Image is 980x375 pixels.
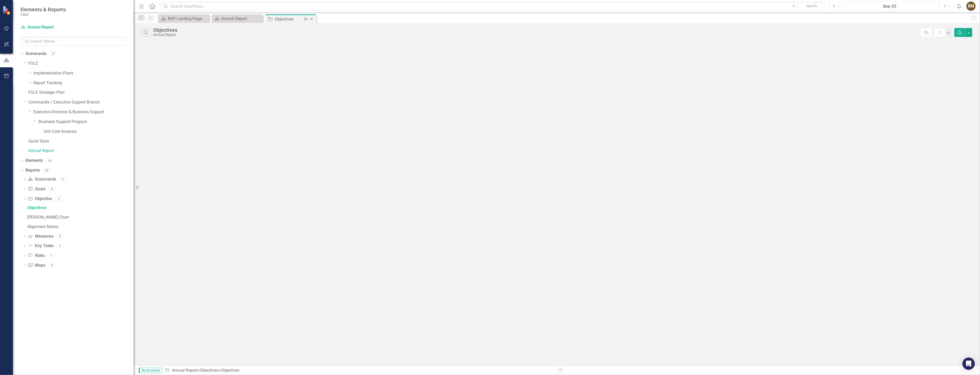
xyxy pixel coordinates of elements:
[27,215,134,220] div: [PERSON_NAME] Chart
[963,358,975,370] div: Open Intercom Messenger
[45,158,53,163] div: 14
[28,90,134,96] a: FDLE Strategic Plan
[28,196,52,202] a: Objective
[47,254,56,258] div: 1
[33,70,134,76] a: Implementation Plans
[25,158,43,164] a: Elements
[966,2,976,11] button: BM
[48,263,56,268] div: 0
[56,244,65,248] div: 1
[153,33,177,37] div: Annual Report
[28,176,56,182] a: Scorecards
[33,80,134,86] a: Report Tracking
[42,168,51,173] div: 15
[28,99,134,105] a: Commands / Executive Support Branch
[168,15,208,22] div: BSP Landing Page
[28,148,134,154] a: Annual Report
[27,224,134,229] div: Alignment Matrix
[21,13,66,17] small: FDLE
[26,213,134,221] a: [PERSON_NAME] Chart
[26,204,134,212] a: Objectives
[49,52,57,56] div: 17
[21,24,85,30] a: Annual Report
[26,223,134,231] a: Alignment Matrix
[213,15,262,22] a: Annual Report
[161,2,826,11] input: Search ClearPoint...
[806,4,817,8] span: Search
[799,3,825,10] button: Search
[33,109,134,115] a: Executive Direction & Business Support
[39,119,134,125] a: Business Support Program
[28,253,44,259] a: Risks
[56,234,64,238] div: 4
[842,3,937,10] div: Sep-25
[221,15,262,22] div: Annual Report
[28,243,53,249] a: Key Tasks
[153,27,177,33] div: Objectives
[55,196,63,201] div: 3
[28,61,134,67] a: FDLE
[25,167,40,173] a: Reports
[28,233,53,239] a: Measures
[172,368,198,373] a: Annual Report
[221,368,239,373] div: Objectives
[165,368,553,373] div: » »
[28,138,134,144] a: Quick Stats
[841,2,939,11] button: Sep-25
[25,51,47,57] a: Scorecards
[48,187,56,191] div: 4
[27,205,134,210] div: Objectives
[59,177,67,182] div: 2
[3,6,12,15] img: ClearPoint Strategy
[44,129,134,135] a: Unit Cost Analysis
[21,6,66,13] span: Elements & Reports
[28,186,45,192] a: Goals
[28,262,45,268] a: Maps
[200,368,218,373] a: Objectives
[275,16,302,22] div: Objectives
[139,368,162,373] span: By Scorecard
[159,15,208,22] a: BSP Landing Page
[21,37,129,46] input: Search Below...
